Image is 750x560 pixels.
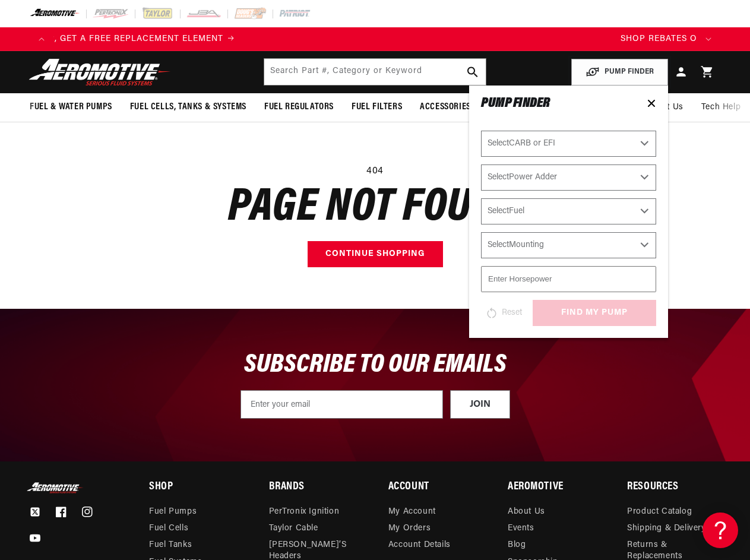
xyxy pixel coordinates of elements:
input: Enter Horsepower [481,266,656,292]
a: Fuel Pumps [149,507,197,520]
a: My Orders [388,520,431,537]
summary: Accessories & Specialty [411,93,531,121]
h1: Page not found [30,188,720,229]
select: Power Adder [481,164,656,191]
input: Enter your email [240,390,443,419]
summary: Fuel Regulators [255,93,343,121]
a: Continue shopping [308,241,443,268]
span: Accessories & Specialty [420,101,522,113]
button: search button [460,59,486,85]
img: Aeromotive [26,58,174,86]
a: Shipping & Delivery [627,520,705,537]
a: About Us [508,507,545,520]
a: Blog [508,537,526,553]
a: Taylor Cable [269,520,318,537]
img: Aeromotive [26,482,85,493]
a: PerTronix Ignition [269,507,340,520]
span: Fuel Cells, Tanks & Systems [130,101,246,113]
p: 404 [30,164,720,179]
select: Mounting [481,232,656,258]
summary: Fuel Cells, Tanks & Systems [121,93,255,121]
summary: Tech Help [692,93,749,122]
span: Fuel Filters [352,101,402,113]
button: Translation missing: en.sections.announcements.previous_announcement [30,27,53,51]
select: CARB or EFI [481,131,656,157]
a: Fuel Tanks [149,537,192,553]
button: PUMP FINDER [571,59,668,86]
a: Fuel Cells [149,520,188,537]
span: Fuel & Water Pumps [30,101,112,113]
span: Fuel Regulators [264,101,334,113]
span: PUMP FINDER [481,96,550,110]
a: Account Details [388,537,451,553]
summary: Fuel & Water Pumps [21,93,121,121]
span: SUBSCRIBE TO OUR EMAILS [244,352,507,378]
input: Search by Part Number, Category or Keyword [264,59,485,85]
button: Translation missing: en.sections.announcements.next_announcement [697,27,720,51]
select: Fuel [481,198,656,224]
summary: Fuel Filters [343,93,411,121]
a: Events [508,520,534,537]
span: Tech Help [701,101,740,114]
a: My Account [388,507,436,520]
a: Product Catalog [627,507,692,520]
button: JOIN [450,390,510,419]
